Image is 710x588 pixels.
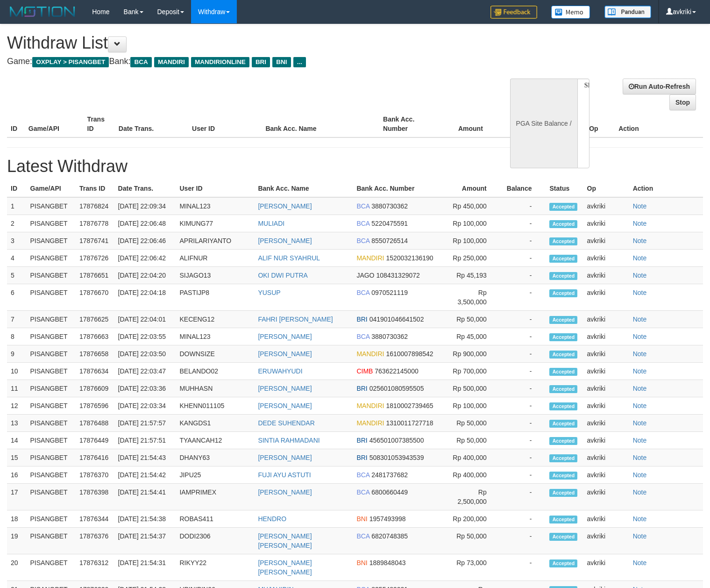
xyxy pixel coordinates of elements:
[258,488,312,496] a: [PERSON_NAME]
[7,510,27,528] td: 18
[356,385,367,392] span: BRI
[176,432,254,449] td: TYAANCAH12
[501,180,546,197] th: Balance
[176,415,254,432] td: KANGDS1
[583,250,629,267] td: avkriki
[7,484,27,510] td: 17
[583,397,629,415] td: avkriki
[7,284,27,311] td: 6
[369,559,406,566] span: 1889848043
[7,380,27,397] td: 11
[549,437,577,445] span: Accepted
[356,289,369,296] span: BCA
[633,237,647,244] a: Note
[615,111,703,137] th: Action
[447,311,501,328] td: Rp 50,000
[76,415,114,432] td: 17876488
[258,316,333,323] a: FAHRI [PERSON_NAME]
[7,554,27,581] td: 20
[258,471,311,479] a: FUJI AYU ASTUTI
[114,432,176,449] td: [DATE] 21:57:51
[501,510,546,528] td: -
[76,510,114,528] td: 17876344
[585,111,615,137] th: Op
[551,6,590,19] img: Button%20Memo.svg
[356,254,384,262] span: MANDIRI
[258,532,312,549] a: [PERSON_NAME] [PERSON_NAME]
[633,350,647,358] a: Note
[356,437,367,444] span: BRI
[27,345,76,363] td: PISANGBET
[258,272,308,279] a: OKI DWI PUTRA
[114,415,176,432] td: [DATE] 21:57:57
[76,528,114,554] td: 17876376
[114,554,176,581] td: [DATE] 21:54:31
[176,311,254,328] td: KECENG12
[114,397,176,415] td: [DATE] 22:03:34
[583,267,629,284] td: avkriki
[27,380,76,397] td: PISANGBET
[604,6,651,18] img: panduan.png
[583,449,629,466] td: avkriki
[447,380,501,397] td: Rp 500,000
[501,449,546,466] td: -
[549,203,577,211] span: Accepted
[76,180,114,197] th: Trans ID
[549,333,577,341] span: Accepted
[191,57,249,67] span: MANDIRIONLINE
[76,449,114,466] td: 17876416
[176,267,254,284] td: SIJAGO13
[501,215,546,232] td: -
[549,472,577,480] span: Accepted
[549,454,577,462] span: Accepted
[510,79,577,168] div: PGA Site Balance /
[583,466,629,484] td: avkriki
[27,250,76,267] td: PISANGBET
[7,528,27,554] td: 19
[583,197,629,215] td: avkriki
[583,510,629,528] td: avkriki
[549,402,577,410] span: Accepted
[501,311,546,328] td: -
[258,402,312,409] a: [PERSON_NAME]
[114,363,176,380] td: [DATE] 22:03:47
[501,284,546,311] td: -
[76,311,114,328] td: 17876625
[501,363,546,380] td: -
[549,255,577,263] span: Accepted
[114,232,176,250] td: [DATE] 22:06:46
[356,402,384,409] span: MANDIRI
[114,250,176,267] td: [DATE] 22:06:42
[293,57,306,67] span: ...
[7,250,27,267] td: 4
[76,328,114,345] td: 17876663
[7,57,464,66] h4: Game: Bank:
[583,328,629,345] td: avkriki
[447,328,501,345] td: Rp 45,000
[447,397,501,415] td: Rp 100,000
[258,350,312,358] a: [PERSON_NAME]
[633,289,647,296] a: Note
[27,197,76,215] td: PISANGBET
[447,250,501,267] td: Rp 250,000
[76,432,114,449] td: 17876449
[447,267,501,284] td: Rp 45,193
[447,345,501,363] td: Rp 900,000
[27,311,76,328] td: PISANGBET
[583,345,629,363] td: avkriki
[501,397,546,415] td: -
[633,559,647,566] a: Note
[27,415,76,432] td: PISANGBET
[176,197,254,215] td: MINAL123
[356,316,367,323] span: BRI
[549,516,577,523] span: Accepted
[176,380,254,397] td: MUHHASN
[356,488,369,496] span: BCA
[7,345,27,363] td: 9
[258,254,320,262] a: ALIF NUR SYAHRUL
[27,510,76,528] td: PISANGBET
[27,466,76,484] td: PISANGBET
[27,328,76,345] td: PISANGBET
[633,202,647,210] a: Note
[447,415,501,432] td: Rp 50,000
